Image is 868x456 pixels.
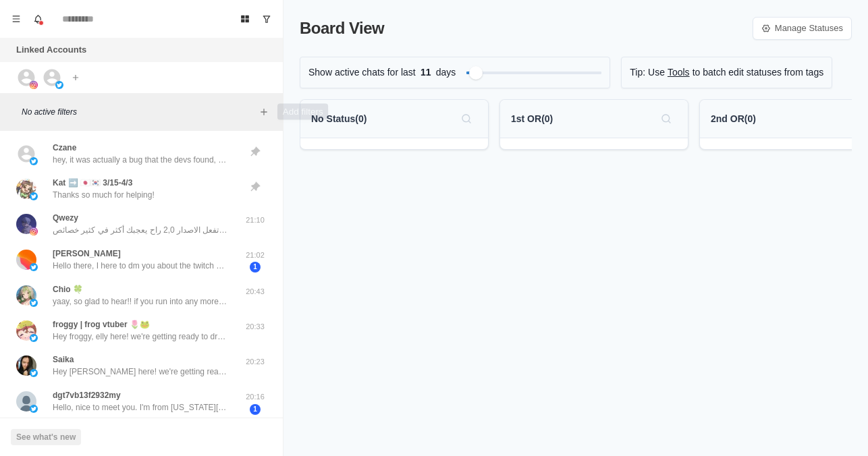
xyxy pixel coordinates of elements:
[456,108,477,130] button: Search
[238,250,272,261] p: 21:02
[238,391,272,403] p: 20:16
[55,81,63,89] img: picture
[16,214,36,234] img: picture
[53,366,228,378] p: Hey [PERSON_NAME] here! we're getting ready to drop Blerp 2.0 soon, which involves big changes to...
[53,318,150,331] p: froggy | frog vtuber 🌷🐸
[469,66,483,80] div: Filter by activity days
[511,112,553,126] p: 1st OR ( 0 )
[256,104,272,120] button: Add filters
[753,17,852,40] a: Manage Statuses
[300,16,384,40] p: Board View
[16,179,36,199] img: picture
[16,285,36,306] img: picture
[53,142,76,154] p: Czane
[238,286,272,297] p: 20:43
[238,356,272,368] p: 20:23
[22,106,256,118] p: No active filters
[30,405,38,413] img: picture
[30,81,38,89] img: picture
[16,391,36,411] img: picture
[53,224,228,236] p: جربه الحين و لو تفعل الاصدار 2,0 راح يعجبك أكثر في كثير خصائص
[630,65,665,80] p: Tip: Use
[53,353,74,366] p: Saika
[30,299,38,307] img: picture
[53,389,121,401] p: dgt7vb13f2932my
[53,248,121,260] p: [PERSON_NAME]
[30,369,38,377] img: picture
[5,8,27,30] button: Menu
[53,212,78,224] p: Qwezy
[53,283,83,295] p: Chio 🍀
[27,8,49,30] button: Notifications
[250,404,261,415] span: 1
[53,295,228,308] p: yaay, so glad to hear!! if you run into any more issues, please feel free to reach out, here is m...
[30,227,38,235] img: picture
[311,112,367,126] p: No Status ( 0 )
[30,157,38,165] img: picture
[711,112,756,126] p: 2nd OR ( 0 )
[16,43,86,57] p: Linked Accounts
[53,260,228,272] p: Hello there, I here to dm you about the twitch channel point blerps set-up. You no longer need to...
[655,108,677,130] button: Search
[308,65,416,80] p: Show active chats for last
[67,69,84,86] button: Add account
[238,215,272,226] p: 21:10
[30,263,38,271] img: picture
[30,334,38,342] img: picture
[30,192,38,200] img: picture
[16,355,36,376] img: picture
[53,331,228,343] p: Hey froggy, elly here! we're getting ready to drop Blerp 2.0 soon, which involves big changes to ...
[53,401,228,414] p: Hello, nice to meet you. I'm from [US_STATE][GEOGRAPHIC_DATA]. I'm looking for a man over 35 to b...
[53,154,228,166] p: hey, it was actually a bug that the devs found, they had pushed up a short-term fix while they pa...
[436,65,456,80] p: days
[234,8,256,30] button: Board View
[668,65,690,80] a: Tools
[416,65,436,80] span: 11
[693,65,824,80] p: to batch edit statuses from tags
[16,250,36,270] img: picture
[250,262,261,273] span: 1
[53,177,132,189] p: Kat ➡️ 🇯🇵🇰🇷 3/15-4/3
[11,429,81,445] button: See what's new
[238,321,272,333] p: 20:33
[16,320,36,341] img: picture
[256,8,277,30] button: Show unread conversations
[53,189,155,201] p: Thanks so much for helping!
